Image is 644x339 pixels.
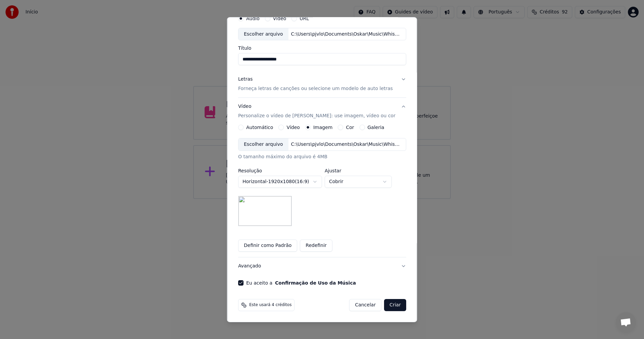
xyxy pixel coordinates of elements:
p: Personalize o vídeo de [PERSON_NAME]: use imagem, vídeo ou cor [238,113,395,119]
label: Vídeo [286,125,300,130]
button: Definir como Padrão [238,240,297,252]
label: Resolução [238,168,322,173]
span: Este usará 4 créditos [249,302,291,308]
label: Imagem [313,125,332,130]
label: Automático [246,125,273,130]
button: Criar [384,299,406,311]
div: C:\Users\pjvlo\Documents\Oskar\Music\WhispersOfTheSoul\Whispers-of-the-Soul.wav [288,31,402,37]
label: Áudio [246,16,260,20]
div: Vídeo [238,103,395,119]
label: URL [300,16,309,20]
p: Forneça letras de canções ou selecione um modelo de auto letras [238,85,393,92]
label: Galeria [367,125,384,130]
div: Escolher arquivo [238,28,288,40]
label: Eu aceito a [246,281,356,285]
button: Avançado [238,257,406,275]
div: C:\Users\pjvlo\Documents\Oskar\Music\WhispersOfTheSoul\Logo.png [288,141,402,148]
div: O tamanho máximo do arquivo é 4MB [238,154,406,160]
button: Eu aceito a [275,281,356,285]
label: Vídeo [273,16,286,20]
button: VídeoPersonalize o vídeo de [PERSON_NAME]: use imagem, vídeo ou cor [238,98,406,125]
button: Cancelar [349,299,381,311]
div: VídeoPersonalize o vídeo de [PERSON_NAME]: use imagem, vídeo ou cor [238,125,406,257]
label: Cor [346,125,354,130]
button: LetrasForneça letras de canções ou selecione um modelo de auto letras [238,71,406,97]
div: Escolher arquivo [238,138,288,151]
label: Título [238,46,406,50]
label: Ajustar [325,168,392,173]
button: Redefinir [300,240,332,252]
div: Letras [238,76,253,83]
